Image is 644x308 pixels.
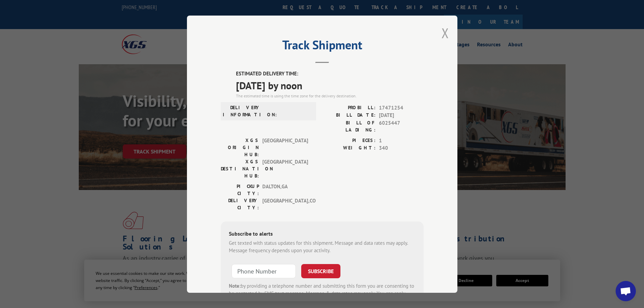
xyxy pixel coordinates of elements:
[262,197,308,211] span: [GEOGRAPHIC_DATA] , CO
[229,282,241,289] strong: Note:
[262,183,308,197] span: DALTON , GA
[379,104,424,112] span: 17471254
[221,40,424,53] h2: Track Shipment
[229,282,415,305] div: by providing a telephone number and submitting this form you are consenting to be contacted by SM...
[322,119,376,133] label: BILL OF LADING:
[223,104,261,118] label: DELIVERY INFORMATION:
[221,158,259,179] label: XGS DESTINATION HUB:
[229,229,415,239] div: Subscribe to alerts
[322,112,376,119] label: BILL DATE:
[301,264,340,278] button: SUBSCRIBE
[616,281,636,301] div: Open chat
[236,93,424,99] div: The estimated time is using the time zone for the delivery destination.
[322,144,376,152] label: WEIGHT:
[379,112,424,119] span: [DATE]
[262,137,308,158] span: [GEOGRAPHIC_DATA]
[262,158,308,179] span: [GEOGRAPHIC_DATA]
[322,104,376,112] label: PROBILL:
[322,137,376,144] label: PIECES:
[221,137,259,158] label: XGS ORIGIN HUB:
[229,239,415,254] div: Get texted with status updates for this shipment. Message and data rates may apply. Message frequ...
[379,119,424,133] span: 6025447
[236,70,424,78] label: ESTIMATED DELIVERY TIME:
[379,144,424,152] span: 340
[221,183,259,197] label: PICKUP CITY:
[442,24,449,42] button: Close modal
[379,137,424,144] span: 1
[236,77,424,93] span: [DATE] by noon
[221,197,259,211] label: DELIVERY CITY:
[232,264,296,278] input: Phone Number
